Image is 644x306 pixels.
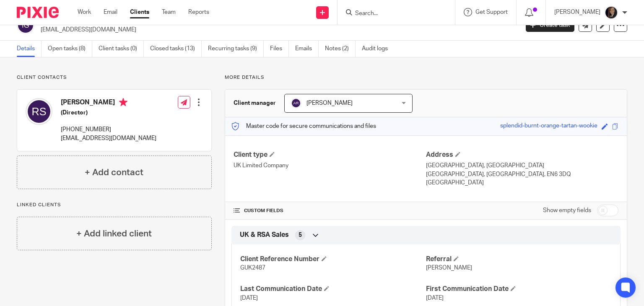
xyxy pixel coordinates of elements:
a: Team [162,8,176,16]
i: Primary [119,98,127,106]
a: Recurring tasks (9) [208,41,264,57]
p: [PERSON_NAME] [554,8,600,16]
h4: + Add linked client [76,227,152,240]
span: [PERSON_NAME] [426,265,472,271]
input: Search [354,10,430,18]
a: Clients [130,8,149,16]
span: 5 [299,231,302,239]
h3: Client manager [234,99,276,107]
p: Linked clients [17,202,212,208]
a: Open tasks (8) [48,41,92,57]
h4: Referral [426,255,612,264]
img: svg%3E [17,16,34,34]
a: Closed tasks (13) [150,41,202,57]
span: [PERSON_NAME] [306,100,353,106]
p: [GEOGRAPHIC_DATA], [GEOGRAPHIC_DATA] [426,161,618,170]
h4: First Communication Date [426,285,612,293]
img: svg%3E [291,98,301,108]
span: GUK2487 [240,265,265,271]
img: Screenshot%202023-08-23%20174648.png [605,6,618,19]
span: UK & RSA Sales [240,231,289,239]
a: Audit logs [362,41,394,57]
p: Client contacts [17,74,212,81]
p: [GEOGRAPHIC_DATA] [426,179,618,187]
p: [GEOGRAPHIC_DATA], [GEOGRAPHIC_DATA], EN6 3DQ [426,170,618,179]
h5: (Director) [61,109,156,117]
a: Details [17,41,42,57]
a: Emails [295,41,319,57]
p: [EMAIL_ADDRESS][DOMAIN_NAME] [41,26,513,34]
div: splendid-burnt-orange-tartan-wookie [500,122,597,131]
img: svg%3E [26,98,52,125]
h4: Client type [234,150,426,159]
p: Master code for secure communications and files [231,122,376,130]
h4: [PERSON_NAME] [61,98,156,109]
a: Work [78,8,91,16]
p: More details [225,74,627,81]
h4: Last Communication Date [240,285,426,293]
a: Client tasks (0) [99,41,144,57]
img: Pixie [17,7,59,18]
h4: Address [426,150,618,159]
a: Notes (2) [325,41,356,57]
a: Reports [188,8,209,16]
p: [EMAIL_ADDRESS][DOMAIN_NAME] [61,134,156,143]
p: [PHONE_NUMBER] [61,125,156,134]
h4: CUSTOM FIELDS [234,207,426,214]
h4: + Add contact [85,166,143,179]
span: Get Support [475,9,508,15]
h4: Client Reference Number [240,255,426,264]
span: [DATE] [426,295,444,301]
p: UK Limited Company [234,161,426,170]
a: Create task [526,18,574,32]
label: Show empty fields [543,206,591,215]
a: Files [270,41,289,57]
a: Email [104,8,117,16]
span: [DATE] [240,295,258,301]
